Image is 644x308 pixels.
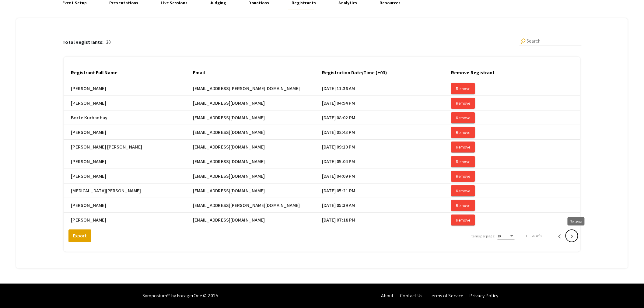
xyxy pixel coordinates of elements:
[322,69,387,76] div: Registration Date/Time (+03)
[451,98,475,109] button: Remove
[193,125,322,140] mat-cell: [EMAIL_ADDRESS][DOMAIN_NAME]
[322,154,451,169] mat-cell: [DATE] 05:04 PM
[193,110,322,125] mat-cell: [EMAIL_ADDRESS][DOMAIN_NAME]
[498,234,515,238] mat-select: Items per page:
[381,292,394,299] a: About
[193,198,322,213] mat-cell: [EMAIL_ADDRESS][PERSON_NAME][DOMAIN_NAME]
[322,125,451,140] mat-cell: [DATE] 08:43 PM
[568,217,585,226] div: Next page
[519,37,527,46] mat-icon: Search
[470,292,499,299] a: Privacy Policy
[456,115,470,121] span: Remove
[451,200,475,211] button: Remove
[62,39,106,46] p: Total Registrants:
[64,110,193,125] mat-cell: Borte Kurbanbay
[64,96,193,110] mat-cell: [PERSON_NAME]
[471,233,495,239] div: Items per page:
[456,188,470,194] span: Remove
[193,81,322,96] mat-cell: [EMAIL_ADDRESS][PERSON_NAME][DOMAIN_NAME]
[71,69,117,76] div: Registrant Full Name
[456,100,470,106] span: Remove
[456,217,470,223] span: Remove
[193,69,205,76] div: Email
[322,184,451,198] mat-cell: [DATE] 05:21 PM
[451,215,475,226] button: Remove
[64,140,193,154] mat-cell: [PERSON_NAME] [PERSON_NAME]
[498,234,501,238] span: 10
[193,69,210,76] div: Email
[456,144,470,150] span: Remove
[322,69,392,76] div: Registration Date/Time (+03)
[322,198,451,213] mat-cell: [DATE] 05:39 AM
[64,184,193,198] mat-cell: [MEDICAL_DATA][PERSON_NAME]
[451,112,475,123] button: Remove
[322,110,451,125] mat-cell: [DATE] 08:02 PM
[64,198,193,213] mat-cell: [PERSON_NAME]
[526,233,544,239] div: 11 – 20 of 30
[193,140,322,154] mat-cell: [EMAIL_ADDRESS][DOMAIN_NAME]
[64,169,193,184] mat-cell: [PERSON_NAME]
[451,185,475,196] button: Remove
[429,292,464,299] a: Terms of Service
[193,213,322,227] mat-cell: [EMAIL_ADDRESS][DOMAIN_NAME]
[451,142,475,152] button: Remove
[400,292,423,299] a: Contact Us
[193,96,322,110] mat-cell: [EMAIL_ADDRESS][DOMAIN_NAME]
[451,127,475,138] button: Remove
[5,281,26,303] iframe: Chat
[193,169,322,184] mat-cell: [EMAIL_ADDRESS][DOMAIN_NAME]
[193,184,322,198] mat-cell: [EMAIL_ADDRESS][DOMAIN_NAME]
[322,169,451,184] mat-cell: [DATE] 04:09 PM
[451,171,475,182] button: Remove
[193,154,322,169] mat-cell: [EMAIL_ADDRESS][DOMAIN_NAME]
[64,213,193,227] mat-cell: [PERSON_NAME]
[322,81,451,96] mat-cell: [DATE] 11:36 AM
[456,203,470,208] span: Remove
[451,156,475,167] button: Remove
[62,39,111,46] div: 30
[64,81,193,96] mat-cell: [PERSON_NAME]
[64,154,193,169] mat-cell: [PERSON_NAME]
[71,69,123,76] div: Registrant Full Name
[64,125,193,140] mat-cell: [PERSON_NAME]
[554,230,566,242] button: Previous page
[451,64,580,81] mat-header-cell: Remove Registrant
[456,173,470,179] span: Remove
[322,213,451,227] mat-cell: [DATE] 07:18 PM
[322,96,451,110] mat-cell: [DATE] 04:54 PM
[566,230,578,242] button: Next page
[451,83,475,94] button: Remove
[456,159,470,164] span: Remove
[322,140,451,154] mat-cell: [DATE] 09:10 PM
[68,229,91,242] button: Export
[456,130,470,135] span: Remove
[456,86,470,91] span: Remove
[142,284,218,308] div: Symposium™ by ForagerOne © 2025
